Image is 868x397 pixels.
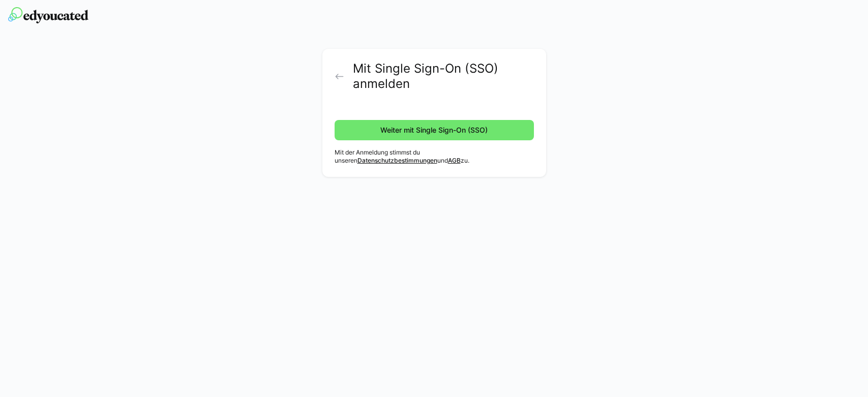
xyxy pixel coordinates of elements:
[335,120,534,140] button: Weiter mit Single Sign-On (SSO)
[379,125,489,135] span: Weiter mit Single Sign-On (SSO)
[8,7,88,23] img: edyoucated
[353,61,533,91] h2: Mit Single Sign-On (SSO) anmelden
[357,157,437,164] a: Datenschutzbestimmungen
[335,148,534,165] p: Mit der Anmeldung stimmst du unseren und zu.
[448,157,461,164] a: AGB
